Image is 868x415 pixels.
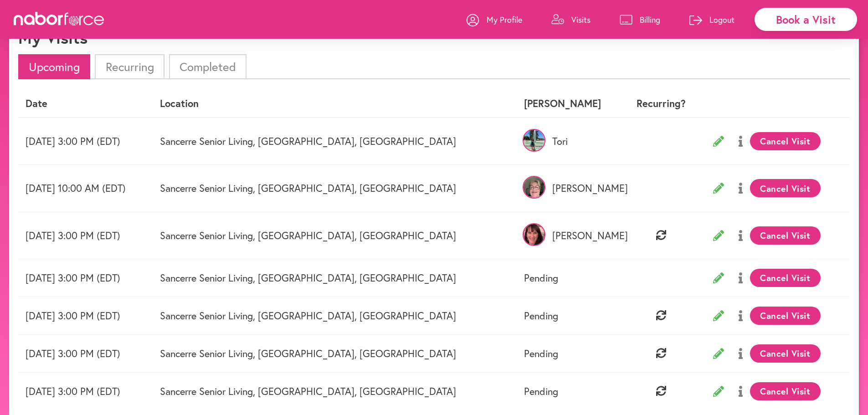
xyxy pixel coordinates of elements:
button: Cancel Visit [750,179,821,197]
td: Pending [517,334,624,372]
li: Recurring [95,54,164,79]
td: Sancerre Senior Living, [GEOGRAPHIC_DATA], [GEOGRAPHIC_DATA] [153,259,516,297]
td: [DATE] 3:00 PM (EDT) [18,372,153,410]
th: Date [18,90,153,117]
div: Book a Visit [755,8,857,31]
a: Visits [551,6,591,33]
td: Sancerre Senior Living, [GEOGRAPHIC_DATA], [GEOGRAPHIC_DATA] [153,118,516,165]
p: My Profile [487,14,522,25]
button: Cancel Visit [750,382,821,400]
button: Cancel Visit [750,132,821,150]
td: [DATE] 3:00 PM (EDT) [18,118,153,165]
td: [DATE] 3:00 PM (EDT) [18,297,153,334]
a: Billing [620,6,660,33]
td: Pending [517,259,624,297]
img: VVz92U7BTkCtB5MAJUl2 [523,129,545,152]
td: Sancerre Senior Living, [GEOGRAPHIC_DATA], [GEOGRAPHIC_DATA] [153,165,516,212]
td: Pending [517,372,624,410]
p: [PERSON_NAME] [524,182,616,194]
a: My Profile [467,6,522,33]
td: Sancerre Senior Living, [GEOGRAPHIC_DATA], [GEOGRAPHIC_DATA] [153,372,516,410]
th: Recurring? [624,90,699,117]
li: Upcoming [18,54,90,79]
p: Tori [524,135,616,147]
td: Sancerre Senior Living, [GEOGRAPHIC_DATA], [GEOGRAPHIC_DATA] [153,297,516,334]
p: [PERSON_NAME] [524,230,616,241]
td: [DATE] 3:00 PM (EDT) [18,259,153,297]
th: Location [153,90,516,117]
button: Cancel Visit [750,307,821,325]
img: YbBn7rTTViwzWuaDH323 [523,176,545,199]
th: [PERSON_NAME] [517,90,624,117]
button: Cancel Visit [750,344,821,363]
td: [DATE] 3:00 PM (EDT) [18,212,153,259]
button: Cancel Visit [750,226,821,245]
img: Za2azyugSoS6iU9m5Avc [523,223,545,246]
a: Logout [689,6,734,33]
p: Logout [709,14,734,25]
td: [DATE] 10:00 AM (EDT) [18,165,153,212]
td: Sancerre Senior Living, [GEOGRAPHIC_DATA], [GEOGRAPHIC_DATA] [153,212,516,259]
h1: My Visits [18,28,87,47]
button: Cancel Visit [750,269,821,287]
td: [DATE] 3:00 PM (EDT) [18,334,153,372]
li: Completed [169,54,247,79]
td: Sancerre Senior Living, [GEOGRAPHIC_DATA], [GEOGRAPHIC_DATA] [153,334,516,372]
p: Visits [571,14,591,25]
td: Pending [517,297,624,334]
p: Billing [640,14,660,25]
